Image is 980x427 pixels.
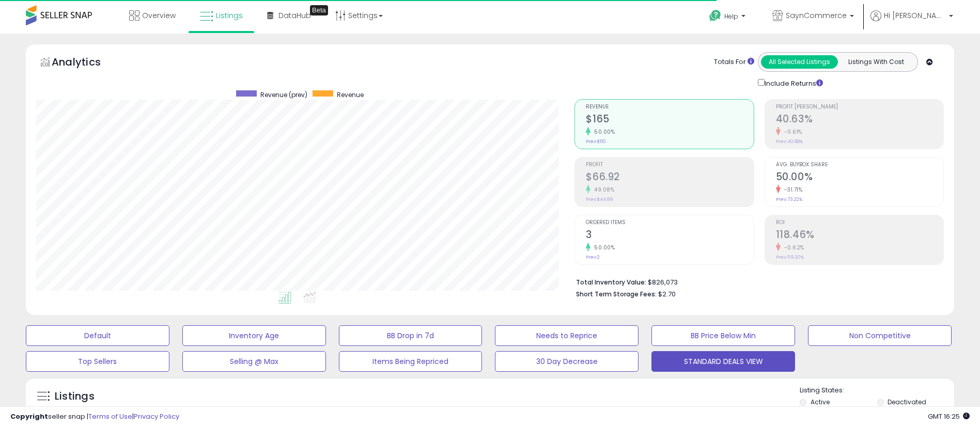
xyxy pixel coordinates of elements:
h2: 50.00% [776,171,943,185]
h2: $165 [586,113,753,127]
span: Profit [586,162,753,168]
span: Avg. Buybox Share [776,162,943,168]
h5: Analytics [52,55,121,72]
small: Prev: 119.20% [776,254,804,260]
span: SaynCommerce [786,10,847,21]
a: Help [701,2,756,34]
h2: 40.63% [776,113,943,127]
i: Get Help [709,9,722,22]
span: Listings [216,10,243,21]
a: Privacy Policy [134,412,179,421]
span: Help [724,12,738,21]
h2: 118.46% [776,229,943,243]
button: All Selected Listings [761,55,838,69]
span: Profit [PERSON_NAME] [776,104,943,110]
p: Listing States: [800,386,954,396]
strong: Copyright [10,412,48,421]
span: Ordered Items [586,220,753,226]
small: -0.61% [781,128,802,136]
h2: 3 [586,229,753,243]
button: Listings With Cost [837,55,914,69]
span: Revenue [337,90,364,99]
button: BB Drop in 7d [339,325,483,346]
h2: $66.92 [586,171,753,185]
small: -0.62% [781,244,804,251]
small: -31.71% [781,186,803,194]
small: Prev: $110 [586,138,606,145]
small: 50.00% [590,244,615,251]
div: Totals For [714,57,754,67]
div: Tooltip anchor [310,5,328,15]
button: Inventory Age [182,325,326,346]
div: seller snap | | [10,412,179,422]
span: Hi [PERSON_NAME] [884,10,946,21]
span: Revenue [586,104,753,110]
span: Overview [142,10,176,21]
span: Revenue (prev) [260,90,307,99]
button: Default [26,325,169,346]
a: Terms of Use [88,412,132,421]
b: Short Term Storage Fees: [576,290,657,298]
span: $2.70 [658,289,676,299]
small: Prev: 40.88% [776,138,803,145]
small: 49.08% [590,186,614,194]
div: Include Returns [750,77,835,89]
h5: Listings [55,389,95,404]
button: Selling @ Max [182,351,326,372]
span: 2025-09-11 16:25 GMT [928,412,970,421]
b: Total Inventory Value: [576,278,646,287]
button: BB Price Below Min [651,325,795,346]
span: DataHub [278,10,311,21]
small: 50.00% [590,128,615,136]
button: Items Being Repriced [339,351,483,372]
button: Non Competitive [808,325,952,346]
button: STANDARD DEALS VIEW [651,351,795,372]
span: ROI [776,220,943,226]
button: 30 Day Decrease [495,351,639,372]
a: Hi [PERSON_NAME] [870,10,953,34]
li: $826,073 [576,275,936,288]
small: Prev: 2 [586,254,600,260]
button: Needs to Reprice [495,325,639,346]
small: Prev: $44.89 [586,196,613,202]
small: Prev: 73.22% [776,196,802,202]
button: Top Sellers [26,351,169,372]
